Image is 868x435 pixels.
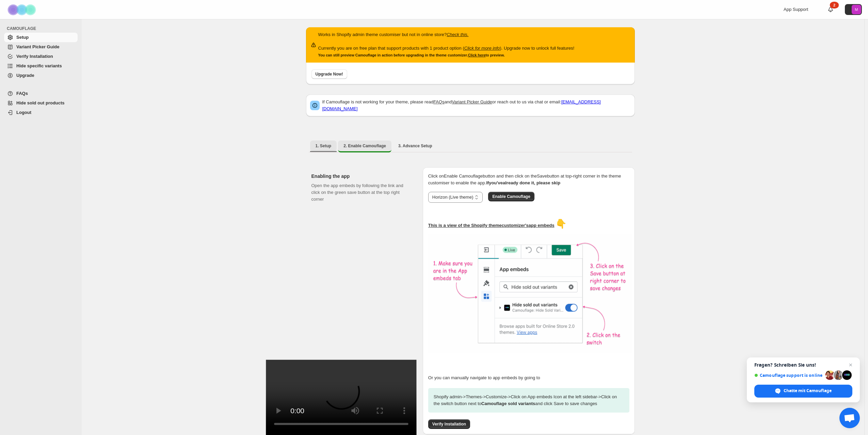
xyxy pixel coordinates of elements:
span: Logout [16,110,31,115]
img: camouflage-enable [428,234,632,353]
a: Hide sold out products [4,98,78,108]
a: Enable Camouflage [488,194,534,199]
span: Hide specific variants [16,63,62,68]
span: 👇 [556,219,566,229]
div: Chat öffnen [839,408,860,428]
button: Enable Camouflage [488,192,534,201]
span: Setup [16,35,29,40]
div: Open the app embeds by following the link and click on the green save button at the top right corner [311,182,412,425]
a: Logout [4,108,78,117]
span: CAMOUFLAGE [7,26,78,31]
a: Check this. [447,32,468,37]
div: 2 [830,2,839,9]
span: App Support [784,7,808,12]
text: M [855,7,858,12]
a: Verify Installation [428,421,470,426]
span: Chat schließen [847,361,855,369]
a: Verify Installation [4,52,78,61]
span: Verify Installation [16,54,53,59]
span: Verify Installation [432,421,466,427]
span: FAQs [16,91,28,96]
span: 3. Advance Setup [398,143,432,149]
strong: Camouflage sold variants [481,401,535,406]
span: Upgrade [16,73,34,78]
p: If Camouflage is not working for your theme, please read and or reach out to us via chat or email: [322,99,631,112]
a: Click here [468,53,486,57]
a: Upgrade [4,71,78,80]
button: Avatar with initials M [845,4,862,15]
a: FAQs [433,99,445,104]
span: Avatar with initials M [852,5,861,14]
h2: Enabling the app [311,173,412,180]
a: Click for more info [464,46,500,51]
b: If you've already done it, please skip [486,180,560,185]
span: Fragen? Schreiben Sie uns! [754,362,852,368]
p: Click on Enable Camouflage button and then click on the Save button at top-right corner in the th... [428,173,629,186]
u: This is a view of the Shopify theme customizer's app embeds [428,223,554,228]
button: Verify Installation [428,419,470,429]
a: FAQs [4,89,78,98]
p: Currently you are on free plan that support products with 1 product option ( ). Upgrade now to un... [318,45,575,52]
a: Variant Picker Guide [4,42,78,52]
span: Chatte mit Camouflage [784,388,832,394]
p: Works in Shopify admin theme customiser but not in online store? [318,31,575,38]
span: Hide sold out products [16,100,65,105]
span: 1. Setup [316,143,332,149]
p: Or you can manually navigate to app embeds by going to [428,374,629,381]
span: 2. Enable Camouflage [343,143,386,149]
img: Camouflage [5,0,39,19]
small: You can still preview Camouflage in action before upgrading in the theme customizer. to preview. [318,53,505,57]
span: Camouflage support is online [754,373,823,378]
video: Enable Camouflage in theme app embeds [266,360,417,435]
a: Hide specific variants [4,61,78,71]
a: 2 [827,6,834,13]
button: Upgrade Now! [311,69,347,79]
a: Setup [4,33,78,42]
div: Chatte mit Camouflage [754,385,852,398]
a: Variant Picker Guide [452,99,492,104]
span: Variant Picker Guide [16,44,59,49]
p: Shopify admin -> Themes -> Customize -> Click on App embeds Icon at the left sidebar -> Click on ... [428,388,629,413]
span: Enable Camouflage [492,194,530,199]
span: Upgrade Now! [316,71,343,77]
